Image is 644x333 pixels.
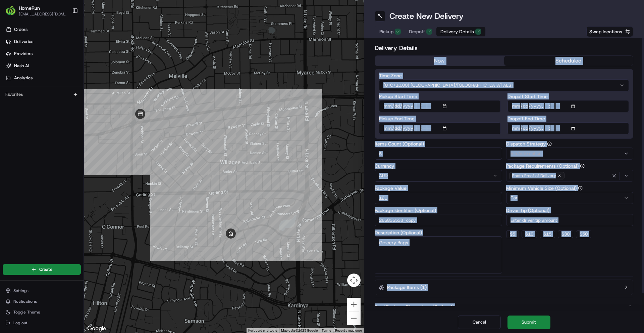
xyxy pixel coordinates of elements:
label: Items Count (Optional) [375,141,502,146]
button: [EMAIL_ADDRESS][DOMAIN_NAME] [19,11,67,17]
button: Toggle Theme [3,307,81,317]
img: Google [86,324,108,333]
span: Photo Proof of Delivery [512,173,556,178]
button: Swap locations [586,26,633,37]
button: Zoom in [347,298,361,311]
label: Dropoff Start Time [507,94,629,99]
input: Enter package value [375,192,502,204]
input: Enter number of items [375,148,502,160]
button: Total Package Dimensions (Optional) [375,303,633,310]
span: Toggle Theme [13,309,40,315]
span: Create [39,266,52,273]
a: Open this area in Google Maps (opens a new window) [86,324,108,333]
h1: Create New Delivery [389,11,464,22]
label: Package Requirements (Optional) [506,164,634,168]
span: Dropoff [409,28,425,35]
button: $10 [522,230,537,238]
div: Favorites [3,89,81,100]
button: Dispatch Strategy [547,141,552,146]
button: HomeRunHomeRun[EMAIL_ADDRESS][DOMAIN_NAME] [3,3,69,19]
span: Pickup [379,28,393,35]
label: Dispatch Strategy [506,141,634,146]
button: Log out [3,318,81,328]
button: Package Requirements (Optional) [580,164,585,168]
button: Map camera controls [347,274,361,287]
a: Report a map error [335,329,362,332]
a: Nash AI [3,60,84,71]
button: Keyboard shortcuts [248,328,277,333]
label: Total Package Dimensions (Optional) [375,303,454,310]
button: Create [3,264,81,275]
label: Package Value [375,186,502,191]
span: Analytics [14,75,33,81]
button: Zoom out [347,311,361,325]
span: Via Automation [511,151,541,157]
button: Via Automation [506,148,634,160]
label: Pickup End Time [379,116,501,121]
span: Notifications [13,299,37,304]
textarea: Grocery Bags [375,236,502,274]
label: Minimum Vehicle Size (Optional) [506,186,634,191]
label: Time Zone [379,73,629,78]
label: Dropoff End Time [507,116,629,121]
button: Cancel [458,316,501,329]
span: Nash AI [14,63,29,69]
button: Settings [3,286,81,295]
a: Providers [3,48,84,59]
input: Enter package identifier [375,214,502,226]
button: Package Items (1) [375,280,633,295]
button: Minimum Vehicle Size (Optional) [578,186,583,191]
span: Deliveries [14,39,33,45]
button: scheduled [504,56,633,66]
button: HomeRun [19,5,40,11]
a: Analytics [3,73,84,83]
a: Terms (opens in new tab) [322,329,331,332]
h2: Delivery Details [375,43,633,53]
label: Currency [375,164,502,168]
button: $15 [540,230,555,238]
a: Orders [3,24,84,35]
label: Package Items ( 1 ) [387,284,427,291]
button: Notifications [3,297,81,306]
button: Photo Proof of Delivery [506,170,634,182]
span: Log out [13,320,27,326]
button: $30 [558,230,573,238]
a: Deliveries [3,36,84,47]
button: now [375,56,504,66]
span: Orders [14,27,28,33]
span: Map data ©2025 Google [281,329,318,332]
span: Delivery Details [440,28,474,35]
label: Description (Optional) [375,230,502,235]
span: Providers [14,51,33,57]
button: Submit [507,316,550,329]
label: Pickup Start Time [379,94,501,99]
input: Enter driver tip amount [506,214,634,226]
img: HomeRun [5,5,16,16]
span: Swap locations [589,28,622,35]
label: Driver Tip (Optional) [506,208,634,213]
span: Settings [13,288,29,293]
button: $50 [576,230,591,238]
label: Package Identifier (Optional) [375,208,502,213]
button: $5 [506,230,519,238]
